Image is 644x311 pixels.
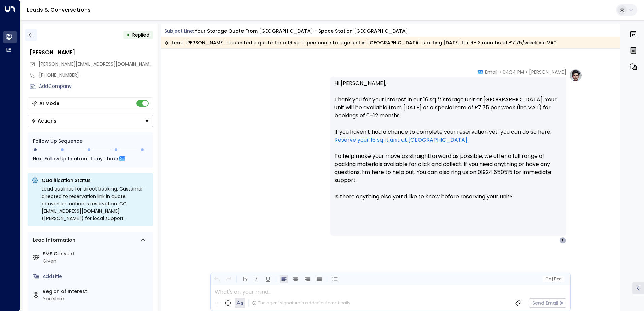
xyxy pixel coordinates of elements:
label: SMS Consent [43,250,150,257]
button: Cc|Bcc [542,276,564,282]
div: Lead qualifies for direct booking. Customer directed to reservation link in quote; conversion act... [42,185,149,222]
div: Lead Information [31,237,75,244]
label: Region of Interest [43,288,150,295]
span: 04:34 PM [503,69,524,75]
div: [PHONE_NUMBER] [39,72,153,79]
div: Yorkshire [43,295,150,302]
div: Lead [PERSON_NAME] requested a quote for a 16 sq ft personal storage unit in [GEOGRAPHIC_DATA] st... [164,39,557,46]
div: Given [43,257,150,265]
span: Cc Bcc [545,277,561,281]
div: AddTitle [43,273,150,280]
div: [PERSON_NAME] [30,48,153,57]
span: • [499,69,501,75]
span: • [526,69,527,75]
span: Replied [132,32,149,38]
p: Hi [PERSON_NAME], Thank you for your interest in our 16 sq ft storage unit at [GEOGRAPHIC_DATA]. ... [334,79,562,209]
button: Undo [213,275,221,283]
span: tom.banks@sky.com [39,61,153,68]
span: [PERSON_NAME] [529,69,566,75]
div: • [127,29,130,41]
button: Redo [224,275,233,283]
div: Button group with a nested menu [28,115,153,127]
span: Subject Line: [164,28,194,34]
div: Actions [31,118,56,124]
div: T [559,237,566,244]
img: profile-logo.png [569,69,582,82]
div: The agent signature is added automatically [252,300,350,306]
div: AddCompany [39,83,153,90]
span: In about 1 day 1 hour [68,155,119,162]
a: Leads & Conversations [27,6,91,14]
span: Email [485,69,497,75]
div: AI Mode [39,100,59,107]
div: Next Follow Up: [33,155,148,162]
span: | [552,277,553,281]
a: Reserve your 16 sq ft unit at [GEOGRAPHIC_DATA] [334,136,468,144]
p: Qualification Status [42,177,149,184]
div: Your storage quote from [GEOGRAPHIC_DATA] - Space Station [GEOGRAPHIC_DATA] [195,28,408,35]
span: [PERSON_NAME][EMAIL_ADDRESS][DOMAIN_NAME] [39,61,154,67]
div: Follow Up Sequence [33,138,148,145]
button: Actions [28,115,153,127]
